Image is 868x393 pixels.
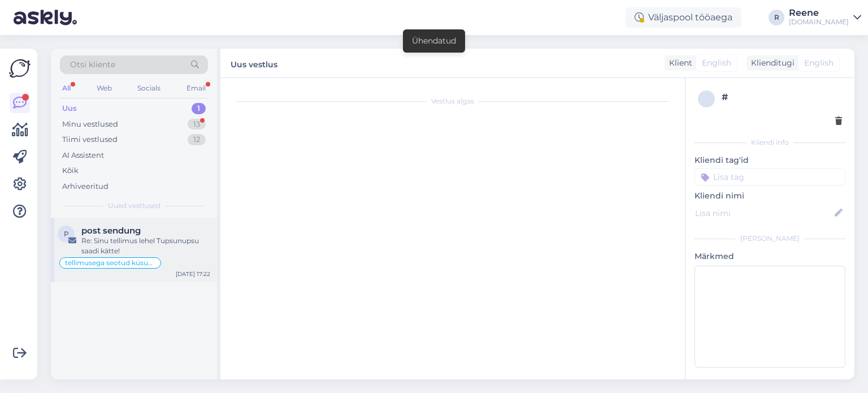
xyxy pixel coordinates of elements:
div: [DATE] 17:22 [176,270,210,278]
div: AI Assistent [62,150,104,161]
div: Klient [665,57,692,69]
input: Lisa tag [695,169,845,185]
div: Minu vestlused [62,119,118,130]
span: Uued vestlused [108,201,160,211]
div: Väljaspool tööaega [626,7,741,28]
span: tellimusega seotud küsumus [65,260,155,266]
p: Kliendi tag'id [695,154,845,166]
span: English [702,57,731,69]
span: English [804,57,834,69]
span: Otsi kliente [70,59,115,71]
div: Web [94,81,114,96]
input: Lisa nimi [695,207,832,219]
div: Socials [135,81,163,96]
div: Kõik [62,165,79,176]
div: Reene [789,8,849,18]
div: [PERSON_NAME] [695,234,845,244]
img: Askly Logo [9,58,31,79]
div: Re: Sinu tellimus lehel Tupsunupsu saadi kätte! [81,236,210,256]
div: Kliendi info [695,137,845,148]
div: Uus [62,103,77,114]
p: Kliendi nimi [695,190,845,202]
div: Tiimi vestlused [62,134,118,145]
div: Arhiveeritud [62,181,108,192]
div: 1 [192,103,206,114]
div: 12 [188,134,206,145]
div: Ühendatud [412,35,456,47]
p: Märkmed [695,251,845,262]
span: p [64,230,69,238]
div: Klienditugi [747,57,795,69]
div: R [769,10,784,25]
span: post sendung [81,226,141,236]
div: [DOMAIN_NAME] [789,18,849,27]
div: 13 [188,119,206,130]
div: # [722,90,842,104]
div: Vestlus algas [232,96,674,106]
div: All [60,81,73,96]
div: Email [184,81,208,96]
label: Uus vestlus [231,55,277,71]
a: Reene[DOMAIN_NAME] [789,8,861,27]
